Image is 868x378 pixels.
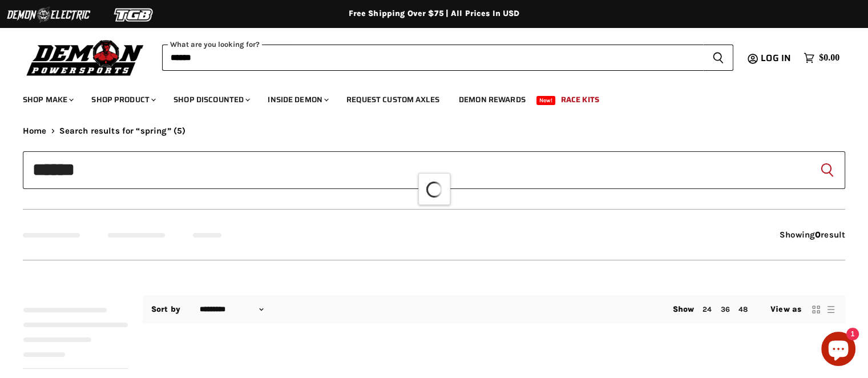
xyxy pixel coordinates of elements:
button: Search [703,45,733,71]
a: 24 [703,305,712,313]
a: Shop Make [14,88,80,111]
span: $0.00 [819,53,839,63]
a: Shop Discounted [165,88,257,111]
input: Search [162,45,703,71]
strong: 0 [815,230,821,240]
img: TGB Logo 2 [91,4,177,26]
span: New! [536,96,556,105]
input: Search [23,151,845,189]
ul: Main menu [14,83,837,111]
a: Race Kits [552,88,608,111]
a: Log in [756,53,798,63]
a: Request Custom Axles [338,88,448,111]
span: Showing result [780,230,845,240]
span: View as [770,305,801,314]
a: Inside Demon [259,88,336,111]
span: Log in [761,51,791,65]
a: Home [23,126,47,136]
img: Demon Powersports [23,37,148,78]
button: Search [818,161,836,179]
button: grid view [810,304,822,315]
form: Product [23,151,845,189]
img: Demon Electric Logo 2 [6,4,91,26]
button: list view [825,304,837,315]
a: $0.00 [798,50,845,66]
a: 36 [720,305,729,313]
span: Show [673,304,695,314]
span: Search results for “spring” (5) [59,126,186,136]
label: Sort by [151,305,180,314]
form: Product [162,45,733,71]
a: 48 [738,305,748,313]
a: Shop Product [83,88,163,111]
nav: Breadcrumbs [23,126,845,136]
inbox-online-store-chat: Shopify online store chat [818,332,859,369]
a: Demon Rewards [450,88,534,111]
